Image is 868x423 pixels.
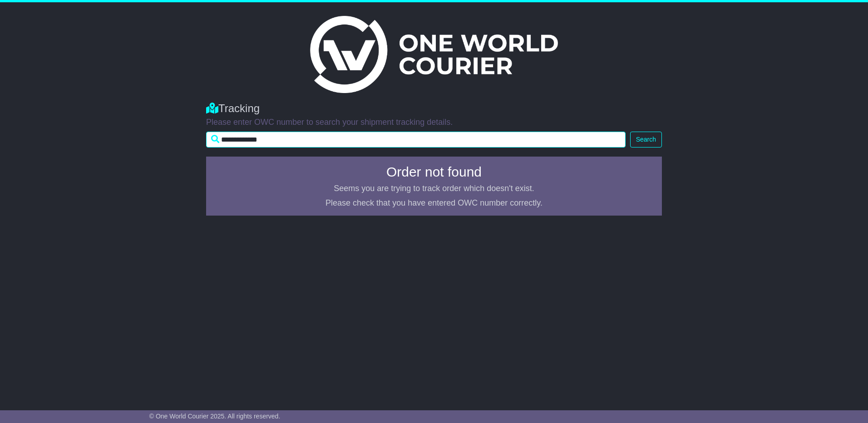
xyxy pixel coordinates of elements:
[149,413,281,420] span: © One World Courier 2025. All rights reserved.
[630,132,662,148] button: Search
[212,164,656,179] h4: Order not found
[206,118,662,128] p: Please enter OWC number to search your shipment tracking details.
[310,16,558,93] img: Light
[212,184,656,194] p: Seems you are trying to track order which doesn't exist.
[206,102,662,115] div: Tracking
[212,198,656,208] p: Please check that you have entered OWC number correctly.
